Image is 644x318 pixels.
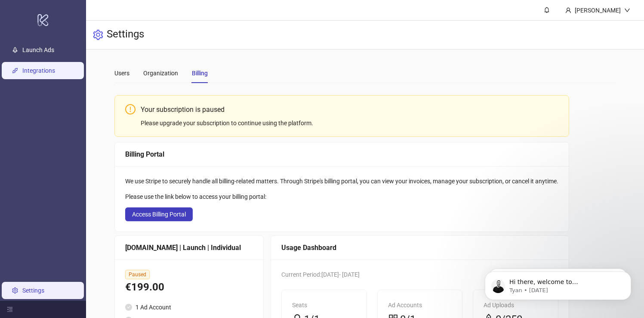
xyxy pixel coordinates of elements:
div: €199.00 [125,279,253,296]
span: user [565,7,571,13]
li: 1 Ad Account [125,303,253,312]
span: Current Period: [DATE] - [DATE] [281,271,360,278]
span: exclamation-circle [125,104,136,114]
div: Please use the link below to access your billing portal: [125,192,558,201]
div: We use Stripe to securely handle all billing-related matters. Through Stripe's billing portal, yo... [125,176,558,186]
button: Access Billing Portal [125,207,193,221]
a: Launch Ads [22,46,54,53]
span: check-circle [125,304,132,311]
h3: Settings [107,28,144,42]
span: menu-fold [7,306,13,312]
div: Billing [192,68,208,78]
span: Paused [125,270,150,279]
div: Ad Accounts [388,300,452,310]
div: Users [114,68,129,78]
span: setting [93,30,103,40]
iframe: Intercom notifications message [472,253,644,314]
a: Integrations [22,67,55,74]
a: Settings [22,287,44,294]
span: Access Billing Portal [132,211,186,218]
div: Billing Portal [125,149,558,160]
div: Your subscription is paused [141,104,558,115]
div: Organization [143,68,178,78]
div: [PERSON_NAME] [571,6,624,15]
div: Please upgrade your subscription to continue using the platform. [141,118,558,128]
span: bell [544,7,550,13]
div: [DOMAIN_NAME] | Launch | Individual [125,242,253,253]
div: Usage Dashboard [281,242,558,253]
div: Seats [292,300,356,310]
span: down [624,7,630,13]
